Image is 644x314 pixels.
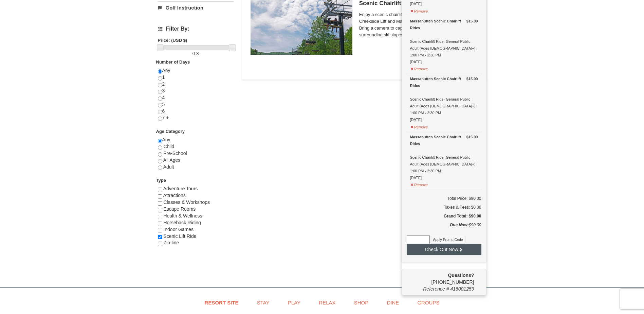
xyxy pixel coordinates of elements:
[407,272,474,285] span: [PHONE_NUMBER]
[409,295,448,310] a: Groups
[156,178,166,183] strong: Type
[410,75,478,89] div: Massanutten Scenic Chairlift Rides
[158,26,234,32] h4: Filter By:
[450,223,468,227] strong: Due Now:
[359,11,478,38] span: Enjoy a scenic chairlift ride up Massanutten’s signature Creekside Lift and Massanutten's NEW Pea...
[163,164,174,170] span: Adult
[431,236,465,243] button: Apply Promo Code
[279,295,309,310] a: Play
[158,67,234,128] div: Any 1 2 3 4 5 6 7 +
[410,75,478,123] div: Scenic Chairlift Ride- General Public Adult (Ages [DEMOGRAPHIC_DATA]+) | 1:00 PM - 2:30 PM [DATE]
[410,134,478,147] div: Massanutten Scenic Chairlift Rides
[410,180,428,188] button: Remove
[156,59,190,65] strong: Number of Days
[423,286,449,292] span: Reference #
[158,1,234,14] a: Golf Instruction
[407,204,481,211] div: Taxes & Fees: $0.00
[163,144,174,149] span: Child
[158,137,234,177] div: Any
[163,193,186,198] span: Attractions
[163,206,196,212] span: Escape Rooms
[407,213,481,220] h5: Grand Total: $90.00
[466,134,478,140] strong: $15.00
[448,273,474,278] strong: Questions?
[158,50,234,57] label: -
[346,295,377,310] a: Shop
[163,227,194,232] span: Indoor Games
[163,220,201,225] span: Horseback Riding
[407,195,481,202] h6: Total Price: $90.00
[249,295,278,310] a: Stay
[410,122,428,130] button: Remove
[410,6,428,15] button: Remove
[156,129,185,134] strong: Age Category
[410,64,428,72] button: Remove
[410,18,478,65] div: Scenic Chairlift Ride- General Public Adult (Ages [DEMOGRAPHIC_DATA]+) | 1:00 PM - 2:30 PM [DATE]
[310,295,344,310] a: Relax
[407,222,481,235] div: $90.00
[163,213,202,219] span: Health & Wellness
[163,186,198,191] span: Adventure Tours
[163,151,187,156] span: Pre-School
[450,286,474,292] span: 416001259
[410,18,478,31] div: Massanutten Scenic Chairlift Rides
[163,233,196,239] span: Scenic Lift Ride
[196,51,199,56] span: 8
[163,199,210,205] span: Classes & Workshops
[196,295,247,310] a: Resort Site
[466,18,478,24] strong: $15.00
[163,240,179,245] span: Zip-line
[410,134,478,181] div: Scenic Chairlift Ride- General Public Adult (Ages [DEMOGRAPHIC_DATA]+) | 1:00 PM - 2:30 PM [DATE]
[378,295,407,310] a: Dine
[163,157,181,163] span: All Ages
[158,38,187,43] strong: Price: (USD $)
[466,75,478,82] strong: $15.00
[407,244,481,255] button: Check Out Now
[192,51,195,56] span: 0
